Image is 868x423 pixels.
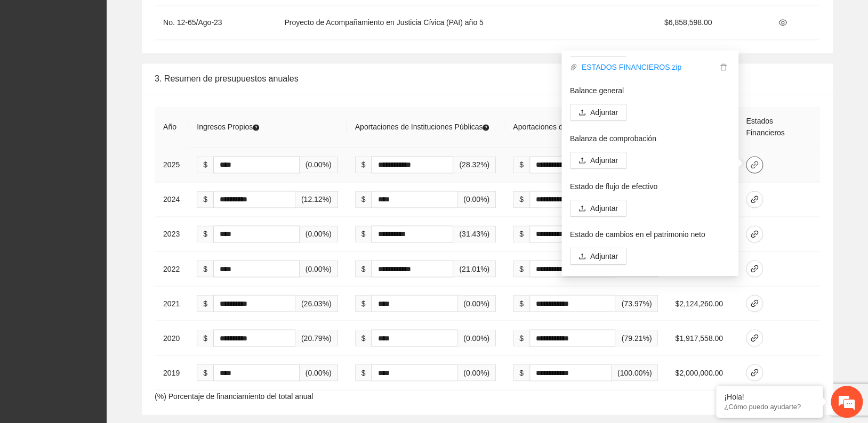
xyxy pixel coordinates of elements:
[355,295,372,312] span: $
[453,156,496,173] span: (28.32%)
[570,156,626,165] span: uploadAdjuntar
[570,63,577,71] span: paper-clip
[577,61,717,73] a: ESTADOS FINANCIEROS.zip
[155,148,188,182] td: 2025
[155,5,276,40] td: No. 12-65/Ago-23
[453,225,496,242] span: (31.43%)
[570,85,730,96] p: Balance general
[457,295,496,312] span: (0.00%)
[746,368,762,377] span: link
[175,5,200,31] div: Minimizar ventana de chat en vivo
[513,364,529,381] span: $
[578,157,586,165] span: upload
[746,364,763,381] button: link
[155,251,188,286] td: 2022
[746,195,762,204] span: link
[355,156,372,173] span: $
[197,329,213,346] span: $
[590,107,618,118] span: Adjuntar
[155,355,188,390] td: 2019
[570,248,626,265] button: uploadAdjuntar
[5,291,203,328] textarea: Escriba su mensaje y pulse “Intro”
[513,329,529,346] span: $
[513,260,529,277] span: $
[570,229,730,240] p: Estado de cambios en el patrimonio neto
[570,108,626,117] span: uploadAdjuntar
[197,156,213,173] span: $
[457,329,496,346] span: (0.00%)
[300,225,338,242] span: (0.00%)
[513,191,529,208] span: $
[590,154,618,166] span: Adjuntar
[253,124,259,131] span: question-circle
[724,403,815,411] p: ¿Cómo puedo ayudarte?
[155,182,188,217] td: 2024
[300,364,338,381] span: (0.00%)
[615,329,658,346] span: (79.21%)
[197,225,213,242] span: $
[457,191,496,208] span: (0.00%)
[513,225,529,242] span: $
[155,321,188,355] td: 2020
[656,5,766,40] td: $6,858,598.00
[590,202,618,214] span: Adjuntar
[570,181,730,192] p: Estado de flujo de efectivo
[355,123,489,131] span: Aportaciones de Instituciones Públicas
[570,104,626,121] button: uploadAdjuntar
[746,260,763,277] button: link
[457,364,496,381] span: (0.00%)
[295,191,338,208] span: (12.12%)
[578,205,586,213] span: upload
[578,109,586,117] span: upload
[615,295,658,312] span: (73.97%)
[355,329,372,346] span: $
[774,14,791,31] button: eye
[746,295,763,312] button: link
[355,191,372,208] span: $
[570,152,626,169] button: uploadAdjuntar
[737,107,820,148] th: Estados Financieros
[62,142,147,250] span: Estamos en línea.
[453,260,496,277] span: (21.01%)
[746,191,763,208] button: link
[746,333,762,342] span: link
[666,355,737,390] td: $2,000,000.00
[355,225,372,242] span: $
[197,123,259,131] span: Ingresos Propios
[717,61,730,73] button: delete
[142,94,833,414] div: (%) Porcentaje de financiamiento del total anual
[55,54,179,68] div: Chatee con nosotros ahora
[570,252,626,261] span: uploadAdjuntar
[746,230,762,238] span: link
[666,286,737,321] td: $2,124,260.00
[300,156,338,173] span: (0.00%)
[666,321,737,355] td: $1,917,558.00
[724,393,815,401] div: ¡Hola!
[295,295,338,312] span: (26.03%)
[197,260,213,277] span: $
[513,156,529,173] span: $
[612,364,658,381] span: (100.00%)
[570,204,626,213] span: uploadAdjuntar
[155,107,188,148] th: Año
[513,295,529,312] span: $
[295,329,338,346] span: (20.79%)
[197,191,213,208] span: $
[300,260,338,277] span: (0.00%)
[570,200,626,217] button: uploadAdjuntar
[355,260,372,277] span: $
[276,5,655,40] td: Proyecto de Acompañamiento en Justicia Cívica (PAI) año 5
[513,123,626,131] span: Aportaciones del Sector Privado
[746,264,762,273] span: link
[746,160,762,169] span: link
[746,225,763,242] button: link
[746,329,763,346] button: link
[155,217,188,251] td: 2023
[578,253,586,261] span: upload
[718,63,729,71] span: delete
[570,133,730,144] p: Balanza de comprobación
[590,250,618,262] span: Adjuntar
[483,124,489,131] span: question-circle
[155,63,820,94] div: 3. Resumen de presupuestos anuales
[197,364,213,381] span: $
